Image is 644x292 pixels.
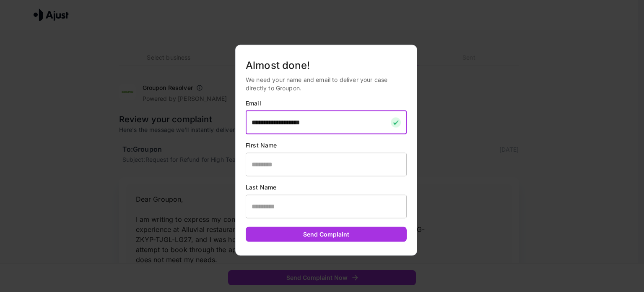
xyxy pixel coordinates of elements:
button: Send Complaint [246,226,407,242]
img: checkmark [391,117,401,127]
p: First Name [246,141,407,149]
p: Last Name [246,183,407,191]
p: Email [246,99,407,107]
h5: Almost done! [246,58,407,72]
p: We need your name and email to deliver your case directly to Groupon. [246,75,407,92]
